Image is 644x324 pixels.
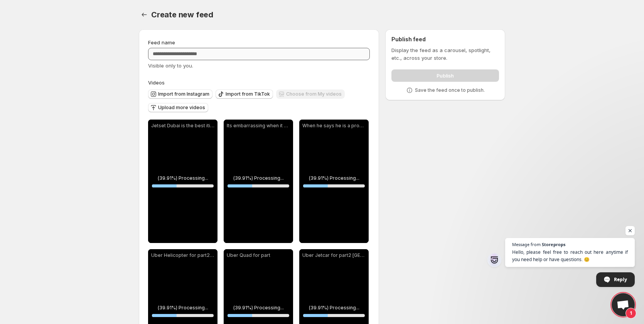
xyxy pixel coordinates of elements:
span: Visible only to you. [148,62,193,69]
span: Import from Instagram [158,91,209,97]
p: When he says he is a provider [GEOGRAPHIC_DATA] Last Entrance - [GEOGRAPHIC_DATA] 4 - [GEOGRAPHIC... [302,123,366,129]
button: Settings [139,9,150,20]
p: Uber Jetcar for part2 [GEOGRAPHIC_DATA] Last Entrance - [GEOGRAPHIC_DATA] 4 - [GEOGRAPHIC_DATA] 1... [302,252,366,258]
div: Its embarrassing when it happens [GEOGRAPHIC_DATA] Last Entrance - [GEOGRAPHIC_DATA] 4 - [GEOGRAP... [224,120,293,243]
button: Upload more videos [148,103,208,112]
span: Import from TikTok [226,91,270,97]
span: Feed name [148,39,175,46]
p: Its embarrassing when it happens [GEOGRAPHIC_DATA] Last Entrance - [GEOGRAPHIC_DATA] 4 - [GEOGRAP... [227,123,290,129]
p: Uber Quad for part [227,252,290,258]
div: When he says he is a provider [GEOGRAPHIC_DATA] Last Entrance - [GEOGRAPHIC_DATA] 4 - [GEOGRAPHIC... [299,120,369,243]
span: Message from [512,242,541,246]
div: Jetset Dubai is the best itinerary that your luggage will take JETSKI BASE [GEOGRAPHIC_DATA] Last... [148,120,217,243]
span: Videos [148,79,165,86]
p: Uber Helicopter for part2 [GEOGRAPHIC_DATA] Last Entrance - [GEOGRAPHIC_DATA] 4 - [GEOGRAPHIC_DAT... [151,252,214,258]
span: Storeprops [542,242,565,246]
button: Import from Instagram [148,89,212,99]
span: Create new feed [151,10,213,19]
h2: Publish feed [391,35,499,43]
span: 1 [625,308,636,319]
a: Open chat [612,293,635,316]
p: Save the feed once to publish. [415,87,485,93]
p: Jetset Dubai is the best itinerary that your luggage will take JETSKI BASE [GEOGRAPHIC_DATA] Last... [151,123,214,129]
p: Display the feed as a carousel, spotlight, etc., across your store. [391,46,499,62]
button: Import from TikTok [216,89,273,99]
span: Upload more videos [158,105,205,111]
span: Hello, please feel free to reach out here anytime if you need help or have questions. 😊 [512,248,628,263]
span: Reply [614,273,627,286]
